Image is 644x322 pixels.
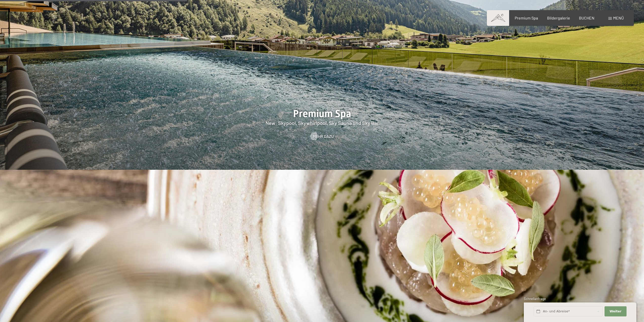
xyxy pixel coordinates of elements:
a: BUCHEN [579,15,594,20]
span: Schnellanfrage [524,297,546,301]
span: Menü [613,15,624,20]
a: Premium Spa [515,15,538,20]
a: Bildergalerie [547,15,570,20]
span: Weiter [610,309,621,314]
span: Mehr dazu [313,134,334,139]
a: Mehr dazu [310,134,334,139]
button: Weiter [605,306,626,317]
